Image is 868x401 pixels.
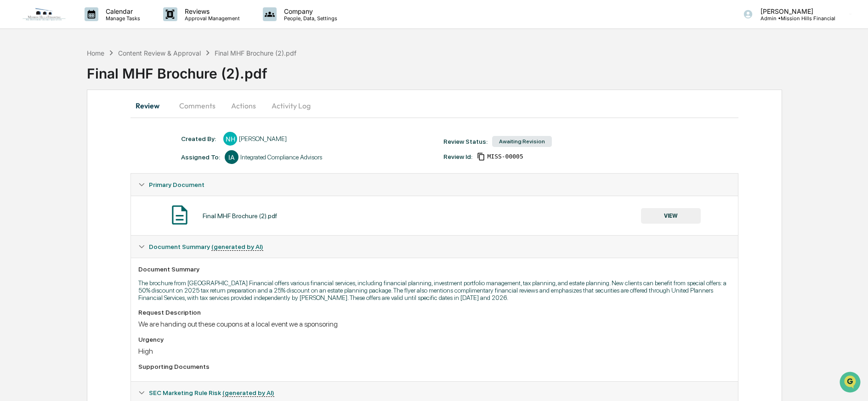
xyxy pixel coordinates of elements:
[177,7,244,15] p: Reviews
[211,243,263,251] u: (generated by AI)
[839,371,863,395] iframe: Open customer support
[91,156,111,163] span: Pylon
[9,134,17,141] div: 🔎
[753,7,835,15] p: [PERSON_NAME]
[130,95,738,117] div: secondary tabs example
[9,117,17,124] div: 🖐️
[149,389,274,396] span: SEC Marketing Rule Risk
[131,258,738,381] div: Document Summary (generated by AI)
[149,181,204,188] span: Primary Document
[753,15,835,22] p: Admin • Mission Hills Financial
[225,150,238,164] div: IA
[98,15,145,22] p: Manage Tasks
[168,203,191,226] img: Document Icon
[223,95,264,117] button: Actions
[63,112,118,129] a: 🗄️Attestations
[87,49,104,57] div: Home
[487,153,523,160] span: 3aecadf2-0246-4c3e-bac5-952ae564c10f
[138,279,730,301] p: The brochure from [GEOGRAPHIC_DATA] Financial offers various financial services, including financ...
[31,79,116,87] div: We're available if you need us!
[22,7,66,21] img: logo
[443,153,472,160] div: Review Id:
[172,95,223,117] button: Comments
[215,49,296,57] div: Final MHF Brochure (2).pdf
[6,112,63,129] a: 🖐️Preclearance
[9,19,167,34] p: How can we help?
[149,243,263,250] span: Document Summary
[18,116,59,125] span: Preclearance
[222,389,274,397] u: (generated by AI)
[492,136,552,147] div: Awaiting Revision
[264,95,318,117] button: Activity Log
[138,309,730,316] div: Request Description
[138,265,730,273] div: Document Summary
[181,135,219,142] div: Created By: ‎ ‎
[9,70,26,87] img: 1746055101610-c473b297-6a78-478c-a979-82029cc54cd1
[98,7,145,15] p: Calendar
[131,174,738,196] div: Primary Document
[138,347,730,356] div: High
[18,133,58,142] span: Data Lookup
[67,117,74,124] div: 🗄️
[277,7,342,15] p: Company
[65,155,111,163] a: Powered byPylon
[156,73,167,84] button: Start new chat
[181,153,220,161] div: Assigned To:
[131,196,738,235] div: Primary Document
[177,15,244,22] p: Approval Management
[87,58,868,82] div: Final MHF Brochure (2).pdf
[203,212,277,220] div: Final MHF Brochure (2).pdf
[223,132,237,146] div: NH
[240,153,322,161] div: Integrated Compliance Advisors
[641,208,701,224] button: VIEW
[138,336,730,343] div: Urgency
[76,116,114,125] span: Attestations
[443,138,488,145] div: Review Status:
[31,70,151,79] div: Start new chat
[131,236,738,258] div: Document Summary (generated by AI)
[138,363,730,370] div: Supporting Documents
[6,130,62,146] a: 🔎Data Lookup
[138,320,730,328] div: We are handing out these coupons at a local event we a sponsoring
[239,135,287,142] div: [PERSON_NAME]
[277,15,342,22] p: People, Data, Settings
[118,49,201,57] div: Content Review & Approval
[130,95,172,117] button: Review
